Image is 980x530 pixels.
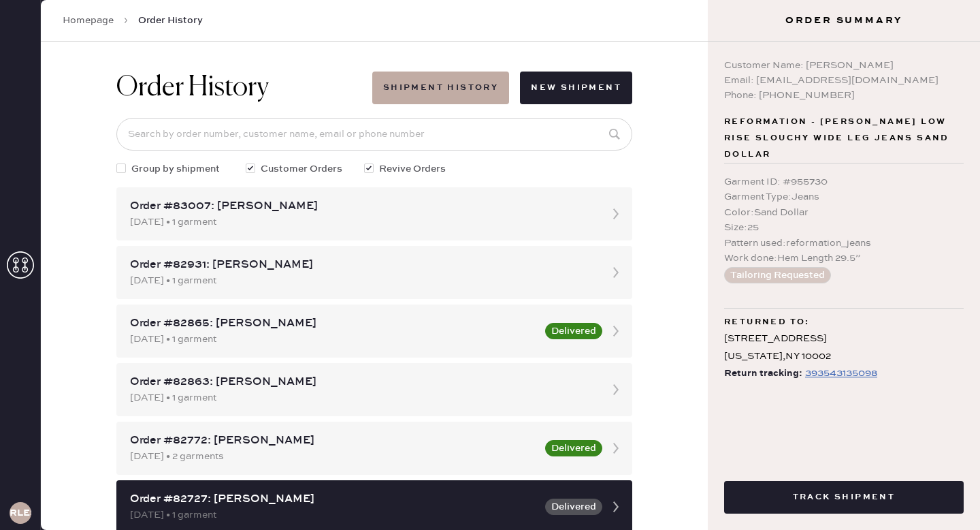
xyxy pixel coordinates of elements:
div: Phone: [PHONE_NUMBER] [724,88,964,103]
div: [DATE] • 1 garment [130,273,594,288]
h1: Order History [116,72,269,104]
div: [STREET_ADDRESS] [US_STATE] , NY 10002 [724,330,964,364]
span: Order History [138,14,203,27]
span: Reformation - [PERSON_NAME] Low Rise Slouchy Wide Leg Jeans Sand Dollar [724,114,964,163]
h3: Order Summary [708,14,980,27]
div: Pattern used : reformation_jeans [724,236,964,251]
div: Garment Type : Jeans [724,189,964,204]
div: Color : Sand Dollar [724,205,964,220]
button: Track Shipment [724,481,964,514]
div: Size : 25 [724,220,964,235]
span: Revive Orders [379,161,446,176]
a: Track Shipment [724,490,964,503]
span: Returned to: [724,314,810,330]
button: Tailoring Requested [724,267,831,283]
button: Shipment History [372,72,509,104]
div: Garment ID : # 955730 [724,174,964,189]
h3: RLESA [10,508,31,518]
a: 393543135098 [802,365,877,382]
div: [DATE] • 1 garment [130,508,537,523]
a: Homepage [63,14,114,27]
div: Order #82863: [PERSON_NAME] [130,374,594,390]
div: Customer Name: [PERSON_NAME] [724,58,964,73]
div: https://www.fedex.com/apps/fedextrack/?tracknumbers=393543135098&cntry_code=US [805,365,877,381]
div: [DATE] • 1 garment [130,390,594,405]
button: Delivered [545,323,602,339]
div: Order #82727: [PERSON_NAME] [130,491,537,508]
button: New Shipment [520,72,632,104]
span: Customer Orders [261,161,342,176]
span: Return tracking: [724,365,802,382]
div: Order #83007: [PERSON_NAME] [130,198,594,215]
input: Search by order number, customer name, email or phone number [116,118,632,151]
div: [DATE] • 1 garment [130,215,594,230]
button: Delivered [545,440,602,456]
div: Email: [EMAIL_ADDRESS][DOMAIN_NAME] [724,73,964,88]
div: Order #82865: [PERSON_NAME] [130,315,537,332]
div: Order #82772: [PERSON_NAME] [130,433,537,449]
div: Work done : Hem Length 29.5” [724,251,964,266]
div: [DATE] • 1 garment [130,332,537,347]
span: Group by shipment [131,161,220,176]
div: Order #82931: [PERSON_NAME] [130,257,594,273]
button: Delivered [545,499,602,515]
iframe: Front Chat [915,469,974,527]
div: [DATE] • 2 garments [130,449,537,464]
